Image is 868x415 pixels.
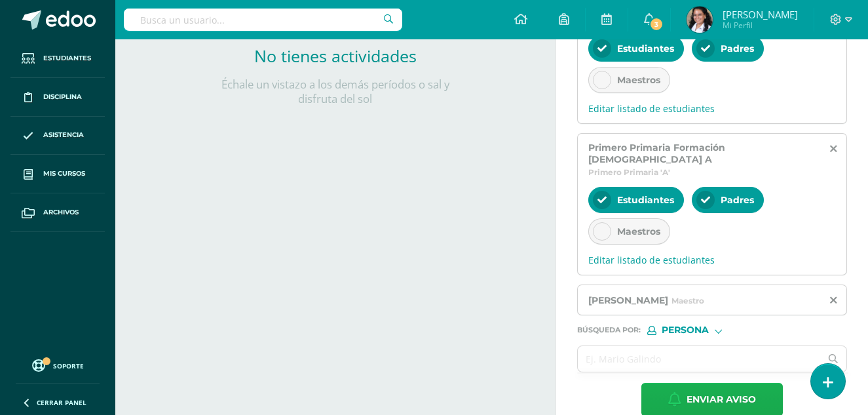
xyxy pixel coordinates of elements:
[43,130,84,140] span: Asistencia
[10,39,105,78] a: Estudiantes
[662,326,709,334] span: Persona
[43,207,79,218] span: Archivos
[124,9,402,31] input: Busca un usuario...
[10,155,105,193] a: Mis cursos
[721,43,754,54] span: Padres
[204,45,466,67] h2: No tienes actividades
[204,77,466,106] p: Échale un vistazo a los demás períodos o sal y disfruta del sol
[723,8,798,21] span: [PERSON_NAME]
[588,142,819,165] span: Primero Primaria Formación [DEMOGRAPHIC_DATA] A
[723,20,798,31] span: Mi Perfil
[43,168,85,179] span: Mis cursos
[647,326,745,335] div: [object Object]
[37,398,86,407] span: Cerrar panel
[43,53,91,64] span: Estudiantes
[10,78,105,117] a: Disciplina
[721,194,754,206] span: Padres
[578,346,821,372] input: Ej. Mario Galindo
[588,167,670,177] span: Primero Primaria 'A'
[617,226,660,237] span: Maestros
[687,7,713,33] img: 907914c910e0e99f8773360492fd9691.png
[53,361,84,370] span: Soporte
[671,296,704,306] span: Maestro
[43,92,82,102] span: Disciplina
[588,102,836,115] span: Editar listado de estudiantes
[649,17,664,31] span: 3
[588,254,836,266] span: Editar listado de estudiantes
[617,74,660,86] span: Maestros
[10,193,105,232] a: Archivos
[617,194,674,206] span: Estudiantes
[617,43,674,54] span: Estudiantes
[10,117,105,155] a: Asistencia
[16,356,100,374] a: Soporte
[577,326,641,334] span: Búsqueda por :
[588,294,668,306] span: [PERSON_NAME]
